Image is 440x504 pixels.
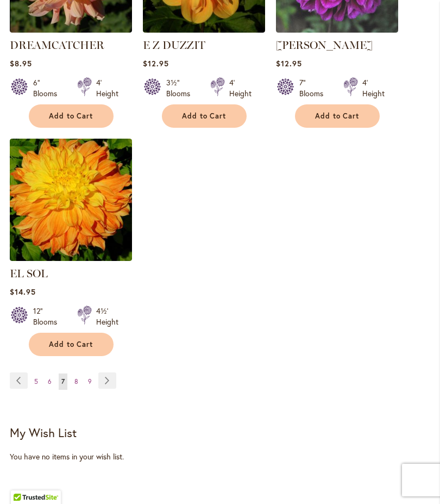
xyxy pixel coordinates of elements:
[85,374,95,390] a: 9
[10,58,32,69] span: $8.95
[32,374,41,390] a: 5
[10,253,132,263] a: EL SOL
[88,377,92,385] span: 9
[29,104,114,128] button: Add to Cart
[33,306,64,327] div: 12" Blooms
[10,425,77,440] strong: My Wish List
[10,451,430,462] div: You have no items in your wish list.
[49,340,93,349] span: Add to Cart
[34,377,38,385] span: 5
[49,111,93,121] span: Add to Cart
[229,77,252,99] div: 4' Height
[315,111,360,121] span: Add to Cart
[143,24,265,35] a: E Z DUZZIT
[295,104,380,128] button: Add to Cart
[29,333,114,356] button: Add to Cart
[72,374,81,390] a: 8
[299,77,330,99] div: 7" Blooms
[96,306,118,327] div: 4½' Height
[143,39,205,52] a: E Z DUZZIT
[10,287,36,297] span: $14.95
[276,39,373,52] a: [PERSON_NAME]
[143,58,169,69] span: $12.95
[10,267,48,280] a: EL SOL
[362,77,385,99] div: 4' Height
[166,77,197,99] div: 3½" Blooms
[10,39,104,52] a: DREAMCATCHER
[45,374,54,390] a: 6
[48,377,52,385] span: 6
[276,58,302,69] span: $12.95
[182,111,227,121] span: Add to Cart
[10,24,132,35] a: Dreamcatcher
[61,377,65,385] span: 7
[74,377,78,385] span: 8
[162,104,247,128] button: Add to Cart
[10,139,132,261] img: EL SOL
[276,24,398,35] a: Einstein
[33,77,64,99] div: 6" Blooms
[96,77,118,99] div: 4' Height
[8,465,39,496] iframe: Launch Accessibility Center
